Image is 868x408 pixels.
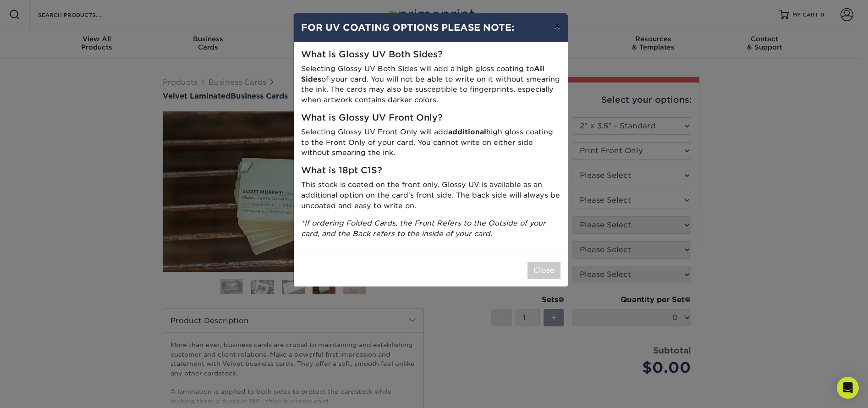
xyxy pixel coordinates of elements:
p: This stock is coated on the front only. Glossy UV is available as an additional option on the car... [301,180,560,211]
strong: additional [448,127,486,136]
button: Close [527,262,560,279]
p: Selecting Glossy UV Both Sides will add a high gloss coating to of your card. You will not be abl... [301,64,560,105]
button: × [546,13,567,39]
i: *If ordering Folded Cards, the Front Refers to the Outside of your card, and the Back refers to t... [301,219,546,238]
h4: FOR UV COATING OPTIONS PLEASE NOTE: [301,21,560,34]
strong: All Sides [301,64,544,83]
p: Selecting Glossy UV Front Only will add high gloss coating to the Front Only of your card. You ca... [301,127,560,158]
h5: What is Glossy UV Both Sides? [301,50,560,60]
h5: What is 18pt C1S? [301,165,560,176]
div: Open Intercom Messenger [837,377,859,399]
h5: What is Glossy UV Front Only? [301,113,560,123]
